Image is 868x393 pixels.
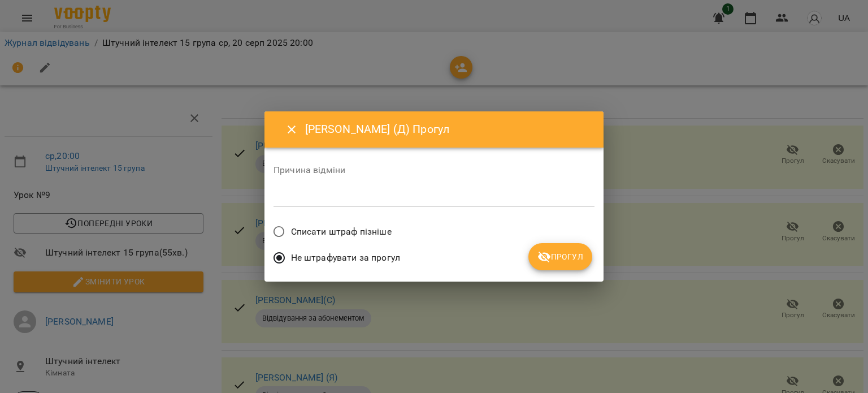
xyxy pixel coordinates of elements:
h6: [PERSON_NAME] (Д) Прогул [305,120,590,138]
button: Close [278,116,305,143]
span: Не штрафувати за прогул [291,251,400,265]
button: Прогул [528,243,592,270]
span: Прогул [537,250,583,264]
label: Причина відміни [274,166,594,175]
span: Списати штраф пізніше [291,225,392,239]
